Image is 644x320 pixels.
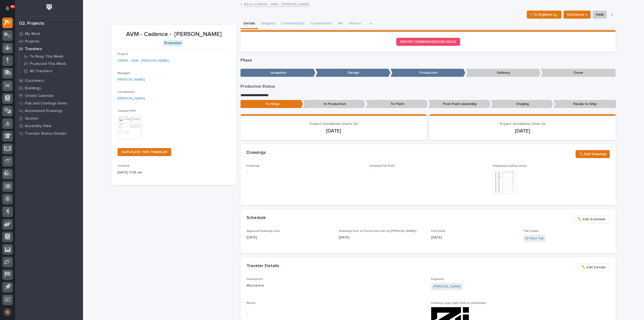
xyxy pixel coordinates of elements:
p: My Work [25,32,40,36]
p: Customers [25,79,44,83]
span: Fab Crews [524,230,538,233]
span: Traveler PDF [117,110,136,113]
p: Design [315,69,390,77]
p: - [370,170,371,175]
span: Drawings Due to Production (set by [PERSON_NAME]) [339,230,417,233]
span: ✏️ Edit Schedule [578,216,606,222]
a: Buildings [15,84,83,92]
button: ✏️ Edit Details [577,263,610,271]
button: users-avatar [2,307,13,317]
button: Details [240,19,258,29]
p: In Production [303,100,366,108]
p: Buildings [25,86,41,91]
p: Onsite Calendar [25,94,54,98]
p: 84 [11,5,14,8]
p: Produced This Week [30,62,66,66]
p: Projects [25,39,39,44]
p: [DATE] [247,235,333,240]
p: Automated Drawings [25,109,62,113]
span: Approval Drawings Due [247,230,280,233]
a: Projects [15,38,83,45]
p: Fab and Coatings Items [25,101,67,106]
span: Created [117,164,129,167]
a: [PERSON_NAME] [117,96,145,101]
a: Assembly View [15,122,83,130]
span: Shipping/Loading List(s) [493,164,527,167]
span: Due Date [431,230,445,233]
p: [DATE] [431,235,517,240]
button: Outsource ↑ [563,11,591,19]
p: Traveler Status Details [25,131,66,136]
div: Notifications84 [6,6,13,14]
span: Engineer [431,278,444,281]
span: REPORT DRAWING/DESIGN ISSUE [400,40,456,44]
p: To Paint [366,100,428,108]
p: [DATE] [339,235,425,240]
p: - [247,170,364,175]
p: Done [541,69,616,77]
button: Hold [593,11,607,19]
a: Automated Drawings [15,107,83,115]
a: Fab and Coatings Items [15,99,83,107]
a: Quotes [15,115,83,122]
p: [DATE] 11:56 am [117,170,230,175]
span: Manager [117,72,130,75]
a: Onsite Calendar [15,92,83,99]
img: Workspace Logo [45,3,54,12]
p: Quotes [25,116,38,121]
button: ← To Engineer 📐 [527,11,561,19]
span: Notes [247,302,256,305]
button: ✏️ Edit Schedule [573,215,610,223]
p: AVM - Cadence - [PERSON_NAME] [117,31,230,38]
span: ✏️ Edit Drawings [579,151,607,157]
button: Metrics [346,19,364,29]
div: 02. Projects [19,21,44,26]
span: Project Installation Starts On [309,122,358,126]
a: My Work [15,30,83,38]
h2: Drawings [247,150,266,156]
button: Components [307,19,335,29]
span: Outsource ↑ [567,12,587,18]
p: Inception [240,69,315,77]
span: Description [247,278,263,281]
span: Project [117,53,128,56]
span: Drawing File Path [370,164,395,167]
button: Notifications [2,3,13,14]
h2: Traveler Details [247,263,279,269]
p: Travelers [25,47,42,51]
button: Shipping [258,19,278,29]
p: Delivery [466,69,541,77]
p: Staging [491,100,553,108]
p: Ready to Ship [553,100,616,108]
a: To Shop This Week [19,53,83,60]
span: ✏️ Edit Details [581,264,606,270]
a: DUPLICATE THIS TRAVELER [117,148,171,156]
span: DUPLICATE THIS TRAVELER [122,150,167,154]
p: Phase [240,58,616,63]
span: Drawing Logo (right-click to download) [431,302,486,305]
a: B1 Misc Fab [526,236,544,241]
a: REPORT DRAWING/DESIGN ISSUE [396,38,460,46]
span: Coordinator [117,91,135,94]
p: To Shop This Week [30,54,63,59]
p: Production [390,69,465,77]
p: Assembly View [25,124,51,128]
p: All Travelers [30,69,52,74]
p: Production Status [240,84,616,89]
p: Mezzanine [247,283,425,288]
p: Post-Paint Assembly [428,100,491,108]
a: 26665 - AVM - [PERSON_NAME] [117,58,169,63]
a: All Travelers [19,67,83,75]
a: Traveler Status Details [15,130,83,137]
p: To Shop [240,100,303,108]
span: Project Installation Ends On [500,122,546,126]
button: FAI [335,19,346,29]
span: Drawings [247,164,260,167]
p: [DATE] [247,128,421,134]
a: [PERSON_NAME] [117,77,145,82]
p: [DATE] [435,128,610,134]
p: - [247,311,425,316]
a: Back to26665 - AVM - [PERSON_NAME] [244,1,309,7]
a: [PERSON_NAME] [433,284,461,289]
div: Production [163,40,183,46]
